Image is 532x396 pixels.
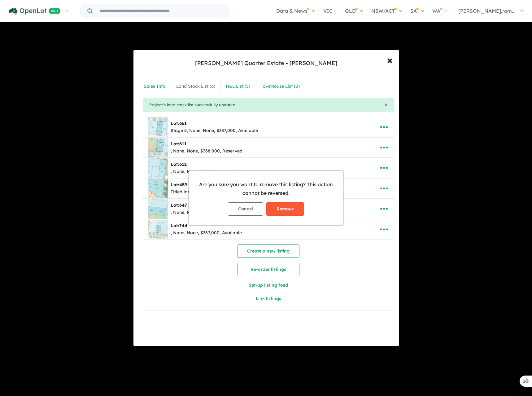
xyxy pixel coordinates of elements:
button: Cancel [228,202,263,216]
input: Try estate name, suburb, builder or developer [94,4,228,18]
p: Are you sure you want to remove this listing? This action cannot be reversed. [194,180,338,197]
img: Openlot PRO Logo White [9,7,61,15]
button: Remove [266,202,304,216]
span: [PERSON_NAME].ram... [458,8,516,14]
